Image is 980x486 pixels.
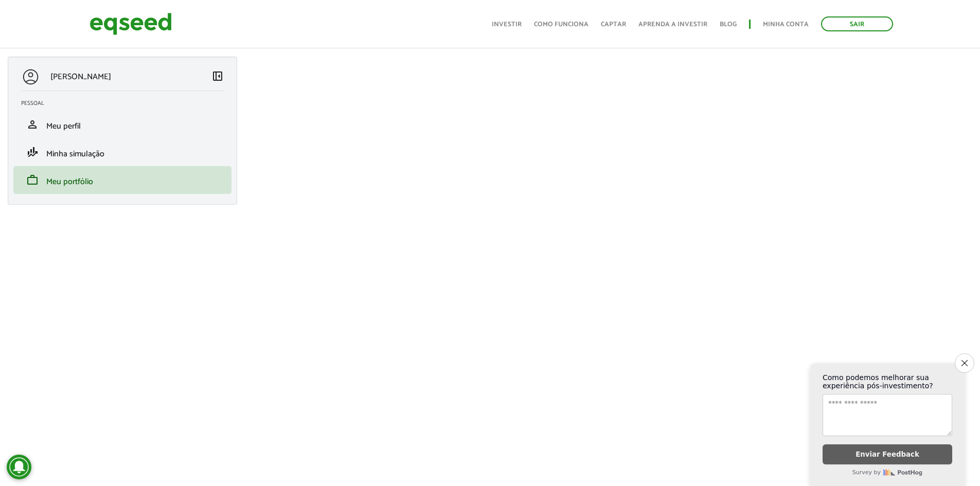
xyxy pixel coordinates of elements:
[21,174,224,186] a: workMeu portfólio
[763,21,809,28] a: Minha conta
[534,21,589,28] a: Como funciona
[13,166,231,194] li: Meu portfólio
[21,118,224,131] a: personMeu perfil
[50,72,111,82] p: [PERSON_NAME]
[13,138,231,166] li: Minha simulação
[26,174,39,186] span: work
[90,10,172,38] img: EqSeed
[46,175,93,189] span: Meu portfólio
[211,70,224,82] span: left_panel_close
[26,118,39,131] span: person
[21,146,224,158] a: finance_modeMinha simulação
[720,21,737,28] a: Blog
[13,111,231,138] li: Meu perfil
[211,70,224,84] a: Colapsar menu
[21,100,231,106] h2: Pessoal
[26,146,39,158] span: finance_mode
[821,16,893,31] a: Sair
[638,21,707,28] a: Aprenda a investir
[46,147,104,161] span: Minha simulação
[601,21,626,28] a: Captar
[46,119,81,133] span: Meu perfil
[492,21,522,28] a: Investir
